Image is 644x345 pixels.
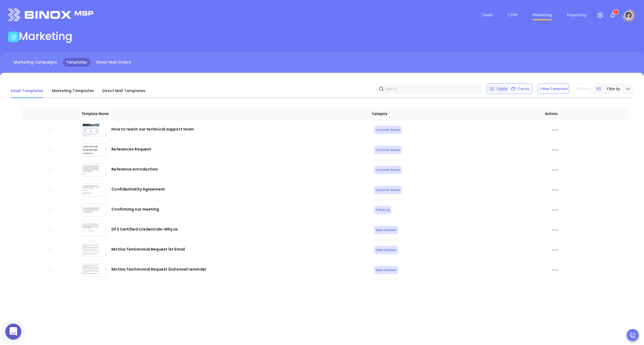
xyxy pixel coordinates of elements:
[613,9,618,15] sup: 7
[111,246,185,257] div: Motiva Testimonial Request 1st Email
[111,166,158,177] div: Reference Introduction
[615,10,617,14] span: 7
[607,86,620,92] span: Filter by
[111,266,207,277] div: Motiva Testimonial Request 2nd email reminder
[111,206,159,217] div: Confirming our meeting
[376,247,397,253] span: Sales Outreach
[11,58,60,67] a: Marketing Campaigns
[565,10,588,20] a: Reporting
[488,85,509,92] div: Table
[478,108,624,120] th: Actions
[370,108,478,120] th: Category
[376,147,400,153] span: Customer Service
[480,10,495,20] a: Leads
[93,58,134,67] a: Direct Mail Orders
[111,126,194,137] div: How to reach our technical support team
[376,227,397,233] span: Sales Outreach
[111,226,178,237] div: DFS Certified Credentials-Why us
[102,88,145,93] span: Direct Mail Templates
[538,84,569,94] button: New Template
[597,12,603,18] img: iconSetting
[509,85,531,92] div: Cards
[376,207,390,213] span: Follow Up
[79,108,370,120] th: Template Name
[385,85,475,93] input: Search…
[530,10,554,20] a: Marketing
[11,88,43,93] span: Email Templates
[63,58,90,67] a: Templates
[19,30,73,43] h1: Marketing
[609,12,616,18] img: iconNotification
[111,146,151,157] div: References Request
[376,187,400,193] span: Customer Service
[8,9,93,21] img: logo
[573,84,591,94] button: Delete
[376,167,400,173] span: Customer Service
[52,88,94,93] span: Marketing Templates
[376,267,397,273] span: Sales Outreach
[111,186,165,197] div: Confidentiality Agreement
[506,10,520,20] a: CRM
[376,127,400,133] span: Customer Service
[624,11,633,19] img: user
